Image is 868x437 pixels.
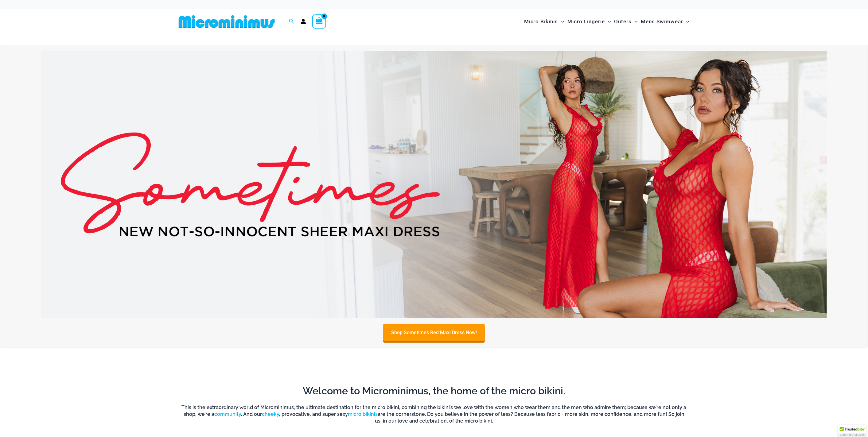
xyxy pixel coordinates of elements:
[301,19,306,24] a: Account icon link
[639,12,691,31] a: Mens SwimwearMenu ToggleMenu Toggle
[383,324,485,341] a: Shop Sometimes Red Maxi Dress Now!
[262,411,279,417] a: cheeky
[838,425,866,437] div: TrustedSite Certified
[524,14,558,29] span: Micro Bikinis
[41,51,827,318] img: Sometimes Red Maxi Dress
[558,14,564,29] span: Menu Toggle
[289,18,294,25] a: Search icon link
[348,411,378,417] a: micro bikinis
[522,11,692,32] nav: Site Navigation
[523,12,566,31] a: Micro BikinisMenu ToggleMenu Toggle
[176,15,277,29] img: MM SHOP LOGO FLAT
[214,411,241,417] a: community
[632,14,638,29] span: Menu Toggle
[181,404,687,425] h6: This is the extraordinary world of Microminimus, the ultimate destination for the micro bikini, c...
[181,385,687,397] h2: Welcome to Microminimus, the home of the micro bikini.
[567,14,605,29] span: Micro Lingerie
[605,14,611,29] span: Menu Toggle
[641,14,683,29] span: Mens Swimwear
[613,12,639,31] a: OutersMenu ToggleMenu Toggle
[566,12,613,31] a: Micro LingerieMenu ToggleMenu Toggle
[614,14,632,29] span: Outers
[683,14,689,29] span: Menu Toggle
[312,14,326,29] a: View Shopping Cart, empty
